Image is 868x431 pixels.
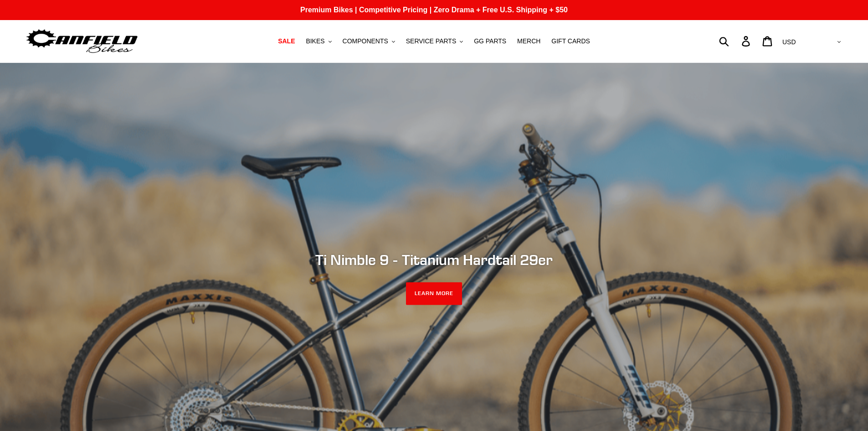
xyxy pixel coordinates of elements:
[547,35,595,47] a: GIFT CARDS
[474,37,506,45] span: GG PARTS
[306,37,324,45] span: BIKES
[406,282,462,305] a: LEARN MORE
[301,35,336,47] button: BIKES
[469,35,511,47] a: GG PARTS
[724,31,747,51] input: Search
[25,27,139,56] img: Canfield Bikes
[513,35,545,47] a: MERCH
[273,35,299,47] a: SALE
[343,37,388,45] span: COMPONENTS
[278,37,295,45] span: SALE
[406,37,456,45] span: SERVICE PARTS
[338,35,400,47] button: COMPONENTS
[401,35,467,47] button: SERVICE PARTS
[186,251,683,269] h2: Ti Nimble 9 - Titanium Hardtail 29er
[551,37,590,45] span: GIFT CARDS
[517,37,540,45] span: MERCH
